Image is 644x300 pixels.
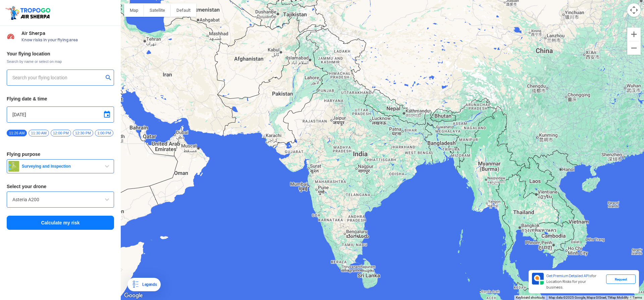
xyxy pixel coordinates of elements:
img: Legends [131,281,140,289]
img: Risk Scores [7,32,15,40]
span: Get Premium Detailed APIs [546,273,591,278]
span: Know risks in your flying area [21,37,114,43]
img: Google [122,291,145,300]
span: 11:30 AM [29,130,49,136]
h3: Select your drone [7,184,114,189]
button: Zoom out [627,41,641,55]
button: Surveying and Inspection [7,159,114,173]
div: for Location Risks for your business. [544,273,606,291]
button: Show satellite imagery [144,3,171,17]
span: 12:30 PM [73,130,93,136]
img: ic_tgdronemaps.svg [5,5,53,20]
h3: Flying purpose [7,152,114,157]
input: Search your flying location [12,74,103,82]
button: Keyboard shortcuts [516,295,545,300]
button: Zoom in [627,28,641,41]
span: Search by name or select on map [7,59,114,64]
a: Terms [633,296,642,299]
div: Legends [140,281,157,289]
input: Search by name or Brand [12,196,108,204]
span: Map data ©2025 Google, Mapa GISrael, TMap Mobility [549,296,629,299]
input: Select Date [12,111,108,119]
button: Calculate my risk [7,216,114,230]
span: 12:00 PM [51,130,71,136]
span: Air Sherpa [21,31,114,36]
a: Open this area in Google Maps (opens a new window) [122,291,145,300]
span: Surveying and Inspection [19,164,103,169]
h3: Your flying location [7,51,114,56]
span: 1:00 PM [95,130,113,136]
button: Show street map [124,3,144,17]
img: Premium APIs [532,273,544,285]
img: survey.png [8,161,19,172]
span: 11:26 AM [7,130,27,136]
h3: Flying date & time [7,96,114,101]
button: Map camera controls [627,3,641,17]
div: Request [606,274,636,284]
